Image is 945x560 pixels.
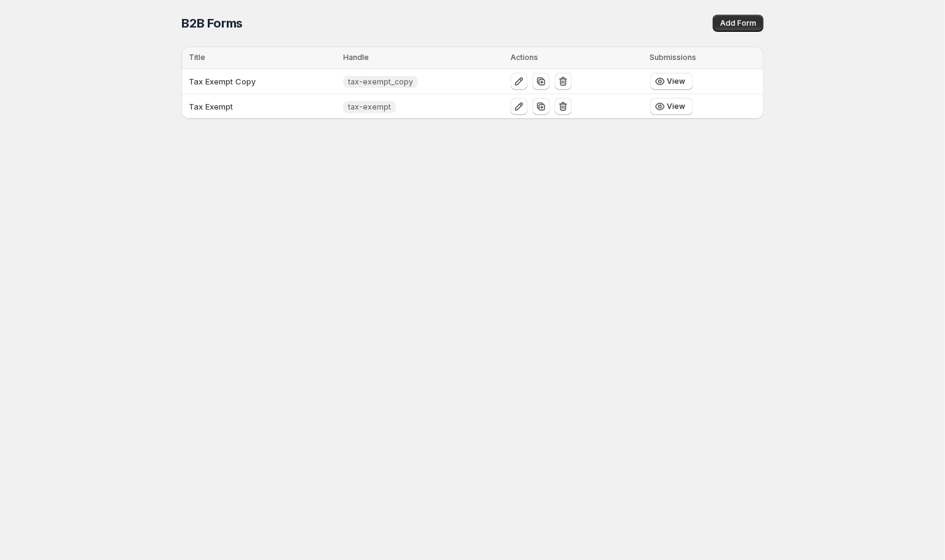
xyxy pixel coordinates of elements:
[667,102,686,111] span: View
[181,16,243,31] span: B2B Forms
[510,53,538,62] span: Actions
[189,53,205,62] span: Title
[348,77,413,87] span: tax-exempt_copy
[650,53,697,62] span: Submissions
[667,77,686,86] span: View
[343,53,369,62] span: Handle
[181,69,340,94] td: Tax Exempt Copy
[650,73,693,90] button: View
[181,94,340,119] td: Tax Exempt
[348,102,391,112] span: tax-exempt
[713,15,764,32] button: Add Form
[650,98,693,115] button: View
[720,18,756,28] span: Add Form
